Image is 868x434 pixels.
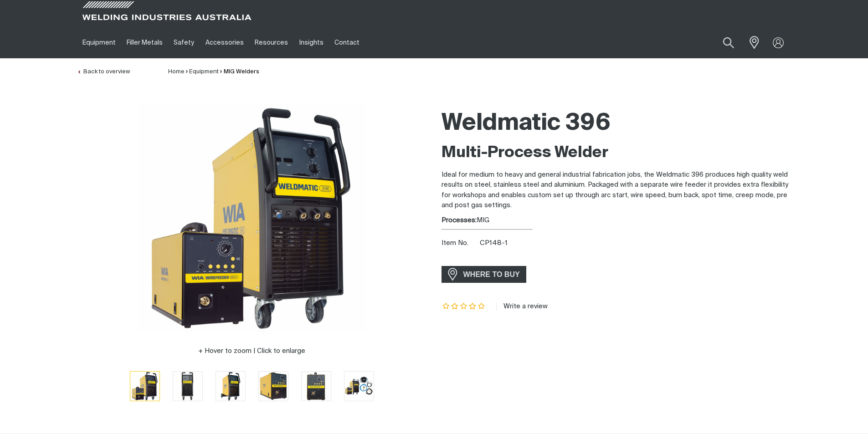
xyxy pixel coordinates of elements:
[302,372,331,401] img: Weldmatic 396
[77,27,121,58] a: Equipment
[130,371,160,401] button: Go to slide 1
[77,69,130,75] a: Back to overview of MIG Welders
[200,27,249,58] a: Accessories
[216,371,246,401] button: Go to slide 3
[442,109,791,138] h1: Weldmatic 396
[301,371,331,401] button: Go to slide 5
[442,217,477,224] strong: Processes:
[224,69,259,75] a: MIG Welders
[138,104,366,332] img: Weldmatic 396
[293,27,329,58] a: Insights
[168,27,200,58] a: Safety
[442,266,527,283] a: WHERE TO BUY
[193,346,311,357] button: Hover to zoom | Click to enlarge
[216,372,245,401] img: Weldmatic 396
[701,32,744,53] input: Product name or item number...
[130,372,159,401] img: Weldmatic 396
[480,240,508,246] span: CP148-1
[713,32,744,53] button: Search products
[173,372,202,401] img: Weldmatic 396
[168,67,259,77] nav: Breadcrumb
[121,27,168,58] a: Filler Metals
[168,69,185,75] a: Home
[442,215,791,226] div: MIG
[258,371,288,401] button: Go to slide 4
[442,238,478,249] span: Item No.
[329,27,365,58] a: Contact
[442,303,486,310] span: Rating: {0}
[344,372,374,400] img: Weldmatic 396
[457,267,526,282] span: WHERE TO BUY
[442,170,791,211] p: Ideal for medium to heavy and general industrial fabrication jobs, the Weldmatic 396 produces hig...
[344,371,374,401] button: Go to slide 6
[173,371,203,401] button: Go to slide 2
[442,143,791,163] h2: Multi-Process Welder
[77,27,613,58] nav: Main
[249,27,293,58] a: Resources
[496,302,548,311] a: Write a review
[189,69,219,75] a: Equipment
[259,372,288,401] img: Weldmatic 396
